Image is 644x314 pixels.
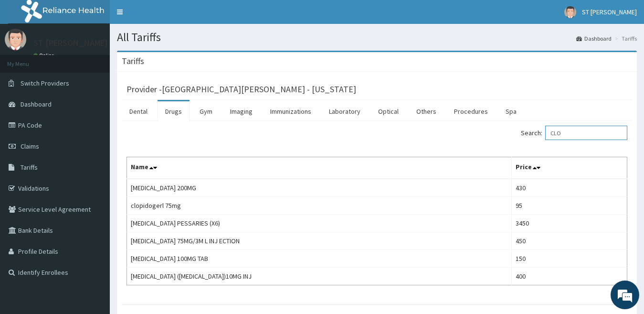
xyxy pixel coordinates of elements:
a: Optical [370,101,406,121]
a: Drugs [158,101,190,121]
div: Minimize live chat window [157,5,179,28]
a: Others [409,101,444,121]
label: Search: [521,126,627,140]
td: 400 [512,268,627,285]
a: Procedures [446,101,496,121]
td: 95 [512,197,627,215]
p: ST [PERSON_NAME] [33,39,108,47]
h1: All Tariffs [117,31,637,43]
a: Dental [122,101,155,121]
a: Spa [498,101,524,121]
span: We're online! [55,95,132,192]
td: 430 [512,179,627,197]
h3: Provider - [GEOGRAPHIC_DATA][PERSON_NAME] - [US_STATE] [127,85,356,94]
input: Search: [545,126,627,140]
a: Dashboard [576,34,612,43]
li: Tariffs [612,34,637,43]
span: Claims [21,142,39,151]
td: [MEDICAL_DATA] 100MG TAB [127,250,512,268]
span: Dashboard [21,100,52,108]
td: 150 [512,250,627,268]
th: Name [127,157,512,179]
td: clopidogerl 75mg [127,197,512,215]
a: Imaging [222,101,260,121]
span: ST [PERSON_NAME] [582,8,637,16]
span: Switch Providers [21,79,69,87]
td: [MEDICAL_DATA] ([MEDICAL_DATA])10MG INJ [127,268,512,285]
a: Online [33,52,56,59]
span: Tariffs [21,163,38,172]
td: [MEDICAL_DATA] 75MG/3M L INJ ECTION [127,232,512,250]
img: User Image [564,6,576,18]
td: [MEDICAL_DATA] 200MG [127,179,512,197]
img: d_794563401_company_1708531726252_794563401 [18,48,39,72]
a: Immunizations [263,101,319,121]
a: Laboratory [321,101,368,121]
textarea: Type your message and hit 'Enter' [5,211,182,244]
th: Price [512,157,627,179]
a: Gym [192,101,220,121]
td: [MEDICAL_DATA] PESSARIES (X6) [127,215,512,232]
h3: Tariffs [122,57,144,65]
td: 450 [512,232,627,250]
td: 3450 [512,215,627,232]
img: User Image [5,29,26,50]
div: Chat with us now [50,54,160,66]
